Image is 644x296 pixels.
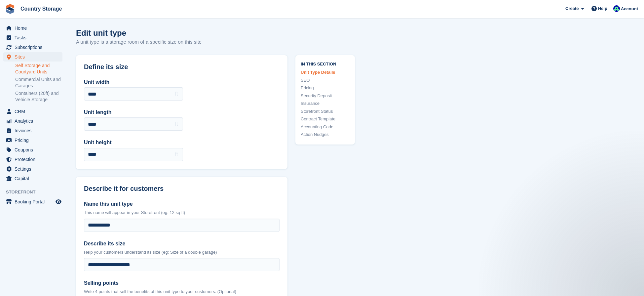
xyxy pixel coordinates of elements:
[15,90,62,103] a: Containers (20ft) and Vehicle Storage
[301,61,350,67] span: In this section
[15,107,54,116] span: CRM
[301,108,350,115] a: Storefront Status
[84,240,280,248] label: Describe its size
[15,23,54,33] span: Home
[301,77,350,84] a: SEO
[15,197,54,206] span: Booking Portal
[3,197,62,206] a: menu
[15,126,54,135] span: Invoices
[301,124,350,130] a: Accounting Code
[3,107,62,116] a: menu
[3,174,62,183] a: menu
[76,28,202,37] h1: Edit unit type
[3,33,62,42] a: menu
[15,63,62,75] a: Self Storage and Courtyard Units
[84,279,280,287] label: Selling points
[301,85,350,91] a: Pricing
[3,155,62,164] a: menu
[84,139,183,147] label: Unit height
[55,198,62,206] a: Preview store
[15,33,54,42] span: Tasks
[301,69,350,76] a: Unit Type Details
[3,126,62,135] a: menu
[621,6,638,12] span: Account
[301,100,350,107] a: Insurance
[565,5,579,12] span: Create
[15,43,54,52] span: Subscriptions
[15,76,62,89] a: Commercial Units and Garages
[15,155,54,164] span: Protection
[76,38,202,46] p: A unit type is a storage room of a specific size on this site
[3,116,62,126] a: menu
[6,189,66,195] span: Storefront
[5,4,15,14] img: stora-icon-8386f47178a22dfd0bd8f6a31ec36ba5ce8667c1dd55bd0f319d3a0aa187defe.svg
[301,131,350,138] a: Action Nudges
[3,136,62,145] a: menu
[3,52,62,62] a: menu
[598,5,607,12] span: Help
[301,93,350,99] a: Security Deposit
[3,164,62,174] a: menu
[84,63,280,71] h2: Define its size
[84,185,280,192] h2: Describe it for customers
[84,78,183,86] label: Unit width
[15,174,54,183] span: Capital
[84,209,280,216] p: This name will appear in your Storefront (eg: 12 sq ft)
[3,23,62,33] a: menu
[3,145,62,154] a: menu
[84,288,280,295] p: Write 4 points that sell the benefits of this unit type to your customers. (Optional)
[18,3,64,14] a: Country Storage
[15,52,54,62] span: Sites
[84,249,280,256] p: Help your customers understand its size (eg: Size of a double garage)
[301,116,350,122] a: Contract Template
[15,164,54,174] span: Settings
[84,108,183,116] label: Unit length
[3,43,62,52] a: menu
[613,5,620,12] img: Alison Dalnas
[15,145,54,154] span: Coupons
[15,136,54,145] span: Pricing
[15,116,54,126] span: Analytics
[84,200,280,208] label: Name this unit type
